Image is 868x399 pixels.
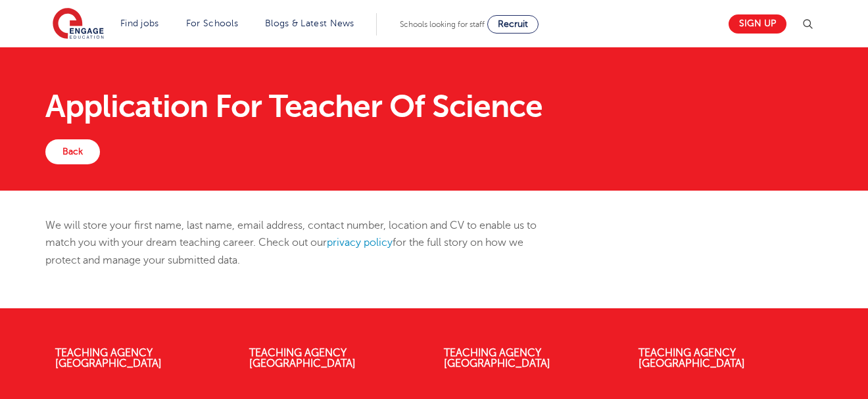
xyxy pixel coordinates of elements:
a: Find jobs [120,18,159,28]
span: Schools looking for staff [400,20,485,29]
a: Recruit [487,15,539,34]
span: Recruit [498,19,528,29]
a: Teaching Agency [GEOGRAPHIC_DATA] [249,347,356,369]
a: Teaching Agency [GEOGRAPHIC_DATA] [55,347,162,369]
a: Back [45,139,100,164]
h1: Application For Teacher Of Science [45,91,823,122]
a: Sign up [729,14,786,34]
img: Engage Education [53,8,104,41]
a: privacy policy [327,237,393,248]
a: Teaching Agency [GEOGRAPHIC_DATA] [444,347,550,369]
p: We will store your first name, last name, email address, contact number, location and CV to enabl... [45,217,558,269]
a: Blogs & Latest News [265,18,354,28]
a: Teaching Agency [GEOGRAPHIC_DATA] [639,347,745,369]
a: For Schools [186,18,238,28]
